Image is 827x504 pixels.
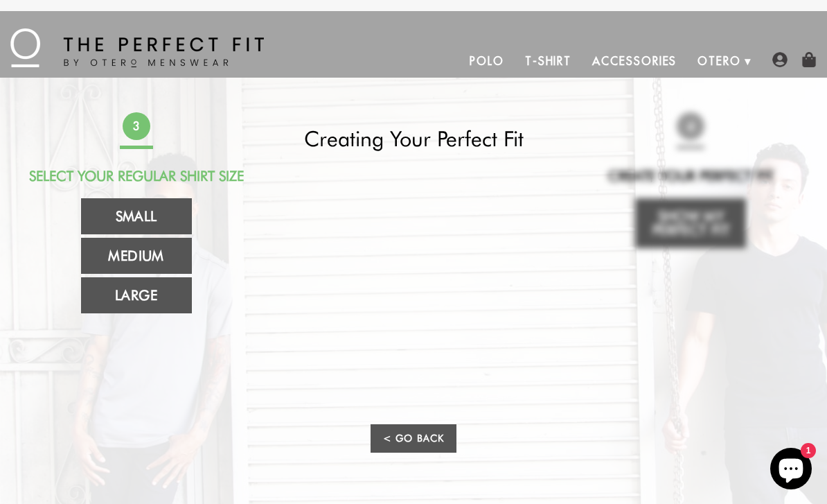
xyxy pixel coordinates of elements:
[122,112,150,140] span: 3
[10,28,264,67] img: The Perfect Fit - by Otero Menswear - Logo
[294,126,532,151] h2: Creating Your Perfect Fit
[687,44,752,78] a: Otero
[582,44,687,78] a: Accessories
[81,277,192,313] a: Large
[766,448,816,493] inbox-online-store-chat: Shopify online store chat
[81,198,192,234] a: Small
[371,424,456,453] a: < Go Back
[81,238,192,274] a: Medium
[459,44,515,78] a: Polo
[17,168,255,184] h2: Select Your Regular Shirt Size
[801,52,817,67] img: shopping-bag-icon.png
[515,44,582,78] a: T-Shirt
[772,52,788,67] img: user-account-icon.png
